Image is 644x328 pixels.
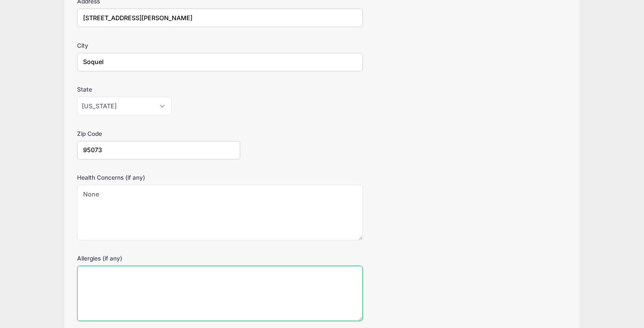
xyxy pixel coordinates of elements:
label: City [77,41,240,50]
input: xxxxx [77,141,240,159]
label: Zip Code [77,129,240,138]
label: State [77,85,240,94]
label: Health Concerns (if any) [77,173,240,182]
label: Allergies (if any) [77,254,240,263]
